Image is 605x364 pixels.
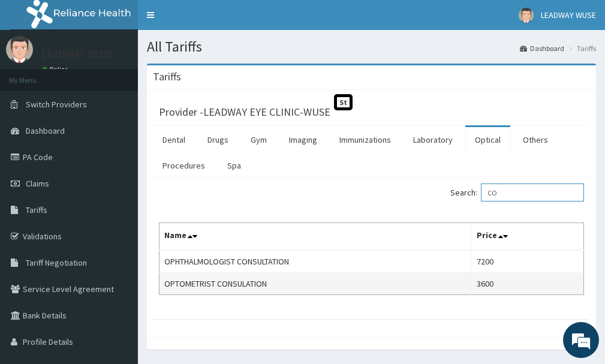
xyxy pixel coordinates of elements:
[159,273,472,295] td: OPTOMETRIST CONSULATION
[153,127,195,152] a: Dental
[159,107,330,118] h3: Provider - LEADWAY EYE CLINIC-WUSE
[471,223,583,251] th: Price
[26,99,87,110] span: Switch Providers
[465,127,510,152] a: Optical
[42,65,71,74] a: Online
[22,60,49,90] img: d_794563401_company_1708531726252_794563401
[26,204,47,215] span: Tariffs
[520,43,564,53] a: Dashboard
[42,49,114,59] p: LEADWAY WUSE
[519,8,534,23] img: User Image
[513,127,558,152] a: Others
[565,43,596,53] li: Tariffs
[541,10,596,20] span: LEADWAY WUSE
[198,127,238,152] a: Drugs
[218,153,251,178] a: Spa
[62,67,201,83] div: Chat with us now
[159,223,472,251] th: Name
[26,125,65,136] span: Dashboard
[241,127,276,152] a: Gym
[279,127,327,152] a: Imaging
[481,183,584,201] input: Search:
[471,250,583,273] td: 7200
[153,153,215,178] a: Procedures
[6,36,33,63] img: User Image
[26,257,87,268] span: Tariff Negotiation
[404,127,462,152] a: Laboratory
[471,273,583,295] td: 3600
[159,250,472,273] td: OPHTHALMOLOGIST CONSULTATION
[153,71,181,82] h3: Tariffs
[450,183,584,201] label: Search:
[334,94,353,110] span: St
[147,39,596,55] h1: All Tariffs
[197,6,225,35] div: Minimize live chat window
[330,127,401,152] a: Immunizations
[70,107,165,228] span: We're online!
[26,178,49,189] span: Claims
[6,239,228,281] textarea: Type your message and hit 'Enter'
